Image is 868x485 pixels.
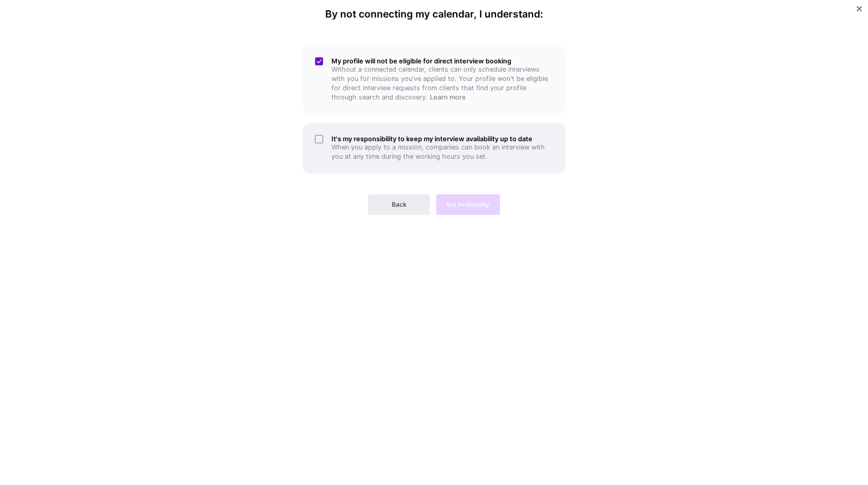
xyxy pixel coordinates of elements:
h5: It's my responsibility to keep my interview availability up to date [331,135,553,143]
h5: My profile will not be eligible for direct interview booking [331,57,553,65]
span: Back [392,200,407,209]
button: Close [857,6,862,17]
h4: By not connecting my calendar, I understand: [325,8,543,20]
a: Learn more [430,93,466,101]
p: Without a connected calendar, clients can only schedule interviews with you for missions you've a... [331,65,553,102]
p: When you apply to a mission, companies can book an interview with you at any time during the work... [331,143,553,161]
button: Back [368,194,430,215]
